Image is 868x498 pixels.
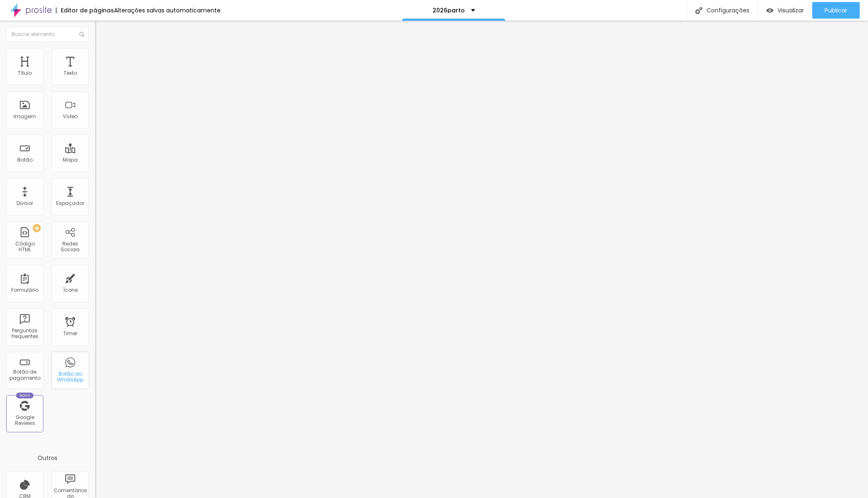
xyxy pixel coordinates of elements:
[766,7,773,14] img: view-1.svg
[778,7,804,14] span: Visualizar
[63,157,78,163] div: Mapa
[16,393,34,398] div: Novo
[56,7,114,13] div: Editor de páginas
[54,371,86,383] div: Botão do WhatsApp
[114,7,221,13] div: Alterações salvas automaticamente
[63,114,78,119] div: Vídeo
[433,7,465,13] p: 2026parto
[64,70,77,76] div: Texto
[758,2,812,19] button: Visualizar
[8,241,41,253] div: Código HTML
[6,27,89,42] input: Buscar elemento
[17,200,33,206] div: Divisor
[18,70,32,76] div: Título
[8,369,41,381] div: Botão de pagamento
[812,2,860,19] button: Publicar
[14,114,36,119] div: Imagem
[17,157,33,163] div: Botão
[56,200,84,206] div: Espaçador
[54,241,86,253] div: Redes Sociais
[8,415,41,427] div: Google Reviews
[695,7,702,14] img: Icone
[95,21,868,498] iframe: Editor
[8,328,41,340] div: Perguntas frequentes
[825,7,847,14] span: Publicar
[63,287,78,293] div: Ícone
[79,32,84,37] img: Icone
[11,287,38,293] div: Formulário
[63,331,77,336] div: Timer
